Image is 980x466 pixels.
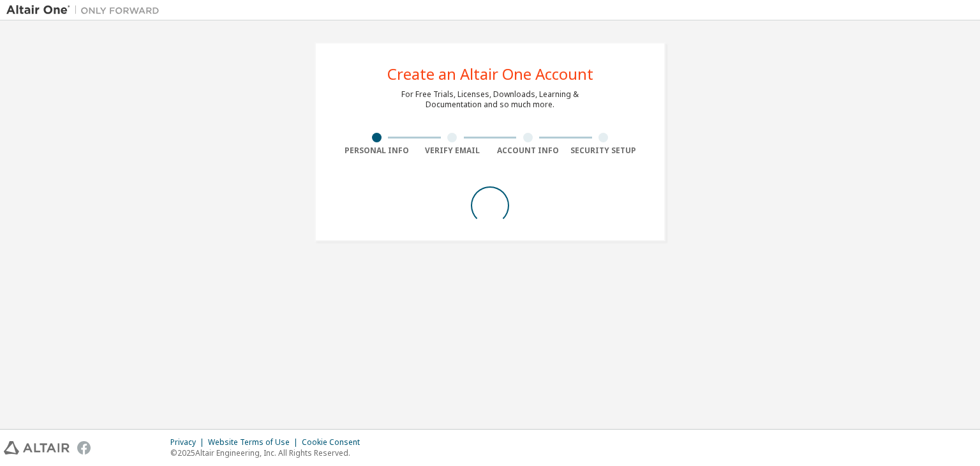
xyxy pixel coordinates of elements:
[415,146,491,156] div: Verify Email
[6,4,166,17] img: Altair One
[77,441,91,455] img: facebook.svg
[339,146,415,156] div: Personal Info
[302,437,367,447] div: Cookie Consent
[387,66,593,82] div: Create an Altair One Account
[208,437,302,447] div: Website Terms of Use
[566,146,642,156] div: Security Setup
[490,146,566,156] div: Account Info
[4,441,70,455] img: altair_logo.svg
[401,89,579,110] div: For Free Trials, Licenses, Downloads, Learning & Documentation and so much more.
[170,437,208,447] div: Privacy
[170,447,367,458] p: © 2025 Altair Engineering, Inc. All Rights Reserved.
